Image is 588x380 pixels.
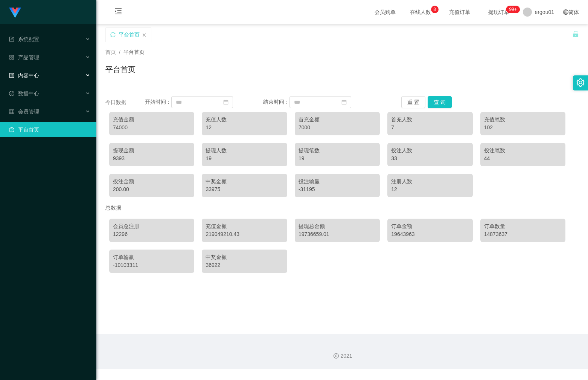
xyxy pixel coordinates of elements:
[391,222,469,230] div: 订单金额
[299,230,376,238] div: 19736659.01
[299,178,376,185] div: 投注输赢
[206,185,283,193] div: 33975
[105,49,116,55] span: 首页
[9,109,39,115] span: 会员管理
[391,155,469,162] div: 33
[391,116,469,124] div: 首充人数
[119,49,120,55] span: /
[428,96,452,108] button: 查 询
[145,99,171,105] span: 开始时间：
[431,6,439,13] sup: 8
[445,9,474,15] span: 充值订单
[572,31,579,37] i: 图标: unlock
[334,353,339,359] i: 图标: copyright
[484,116,562,124] div: 充值笔数
[206,222,283,230] div: 充值金额
[206,253,283,261] div: 中奖金额
[9,90,39,97] span: 数据中心
[391,185,469,193] div: 12
[391,178,469,185] div: 注册人数
[105,64,136,75] h1: 平台首页
[113,124,190,132] div: 74000
[484,147,562,155] div: 投注笔数
[113,185,190,193] div: 200.00
[206,178,283,185] div: 中奖金额
[263,99,289,105] span: 结束时间：
[299,147,376,155] div: 提现笔数
[113,116,190,124] div: 充值金额
[113,178,190,185] div: 投注金额
[206,116,283,124] div: 充值人数
[223,100,228,105] i: 图标: calendar
[113,222,190,230] div: 会员总注册
[576,78,585,87] i: 图标: setting
[391,230,469,238] div: 19643963
[9,122,90,137] a: 图标: dashboard平台首页
[113,253,190,261] div: 订单输赢
[9,91,14,96] i: 图标: check-circle-o
[102,352,582,360] div: 2021
[9,72,39,78] span: 内容中心
[113,261,190,269] div: -10103311
[123,49,145,55] span: 平台首页
[9,73,14,78] i: 图标: profile
[119,28,140,42] div: 平台首页
[206,230,283,238] div: 219049210.43
[401,96,425,108] button: 重 置
[484,155,562,162] div: 44
[299,185,376,193] div: -31195
[484,9,513,15] span: 提现订单
[142,33,146,37] i: 图标: close
[563,9,568,15] i: 图标: global
[113,147,190,155] div: 提现金额
[9,36,39,42] span: 系统配置
[299,124,376,132] div: 7000
[484,124,562,132] div: 102
[9,54,39,60] span: 产品管理
[105,201,579,215] div: 总数据
[105,98,145,106] div: 今日数据
[113,155,190,162] div: 9393
[110,32,116,37] i: 图标: sync
[105,0,131,25] i: 图标: menu-fold
[484,222,562,230] div: 订单数量
[113,230,190,238] div: 12296
[406,9,435,15] span: 在线人数
[9,55,14,60] i: 图标: appstore-o
[341,100,347,105] i: 图标: calendar
[484,230,562,238] div: 14873637
[9,109,14,114] i: 图标: table
[206,147,283,155] div: 提现人数
[299,155,376,162] div: 19
[391,124,469,132] div: 7
[433,6,436,13] p: 8
[299,222,376,230] div: 提现总金额
[206,155,283,162] div: 19
[9,8,21,18] img: logo.9652507e.png
[206,261,283,269] div: 36922
[299,116,376,124] div: 首充金额
[391,147,469,155] div: 投注人数
[9,37,14,42] i: 图标: form
[206,124,283,132] div: 12
[506,6,519,13] sup: 1184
